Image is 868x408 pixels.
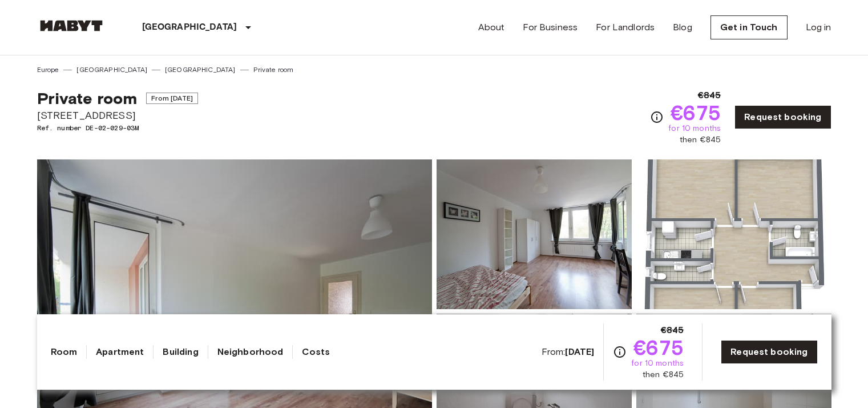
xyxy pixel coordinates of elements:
a: Log in [806,21,831,34]
a: Apartment [96,345,144,359]
span: €845 [698,89,721,102]
span: €675 [633,337,684,358]
b: [DATE] [565,346,594,357]
span: for 10 months [668,123,721,134]
span: €845 [661,323,684,337]
svg: Check cost overview for full price breakdown. Please note that discounts apply to new joiners onl... [613,345,627,359]
span: [STREET_ADDRESS] [37,108,198,123]
svg: Check cost overview for full price breakdown. Please note that discounts apply to new joiners onl... [650,110,664,124]
a: Costs [302,345,330,359]
span: Ref. number DE-02-029-03M [37,123,198,133]
a: For Business [523,21,578,34]
p: [GEOGRAPHIC_DATA] [142,21,237,34]
a: Request booking [734,105,831,129]
span: Private room [37,89,138,108]
a: Request booking [721,340,817,364]
a: Private room [253,65,294,75]
img: Picture of unit DE-02-029-03M [437,159,632,309]
a: Neighborhood [217,345,284,359]
a: For Landlords [596,21,655,34]
a: About [478,21,505,34]
span: then €845 [643,369,684,381]
a: Blog [673,21,692,34]
a: Room [51,345,78,359]
span: €675 [671,102,721,123]
img: Picture of unit DE-02-029-03M [636,159,831,309]
span: then €845 [680,134,721,146]
a: Building [163,345,198,359]
span: From [DATE] [146,93,198,104]
a: [GEOGRAPHIC_DATA] [76,65,147,75]
a: Get in Touch [710,15,788,39]
a: [GEOGRAPHIC_DATA] [165,65,236,75]
img: Habyt [37,20,106,31]
span: From: [542,346,595,358]
span: for 10 months [631,358,684,369]
a: Europe [37,65,59,75]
